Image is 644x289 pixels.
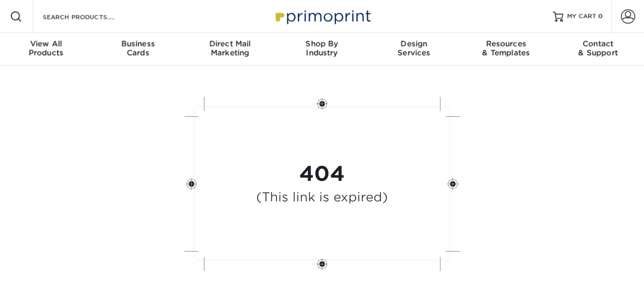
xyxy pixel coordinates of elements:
div: Services [368,39,460,57]
div: & Support [552,39,644,57]
div: Industry [276,39,368,57]
img: Primoprint [271,5,373,27]
div: & Templates [460,39,552,57]
a: Shop ByIndustry [276,33,368,66]
span: Design [368,39,460,48]
span: MY CART [567,12,596,21]
span: Resources [460,39,552,48]
a: Direct MailMarketing [184,33,276,66]
span: Shop By [276,39,368,48]
a: BusinessCards [92,33,184,66]
a: DesignServices [368,33,460,66]
input: SEARCH PRODUCTS..... [41,10,141,23]
span: 0 [598,13,603,20]
span: Contact [552,39,644,48]
span: Direct Mail [184,39,276,48]
span: Business [92,39,184,48]
div: Cards [92,39,184,57]
div: Marketing [184,39,276,57]
h4: (This link is expired) [256,190,388,205]
a: Contact& Support [552,33,644,66]
strong: 404 [299,161,345,186]
a: Resources& Templates [460,33,552,66]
